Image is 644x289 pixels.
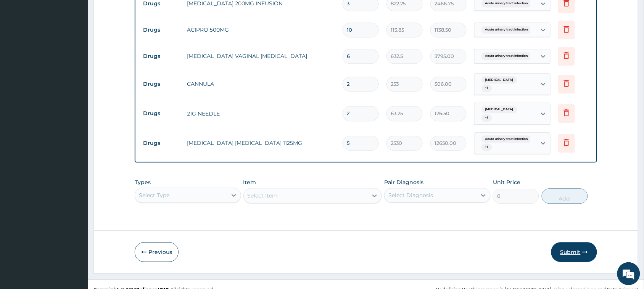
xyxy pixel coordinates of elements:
[139,49,183,63] td: Drugs
[14,38,31,57] img: d_794563401_company_1708531726252_794563401
[135,179,151,186] label: Types
[183,135,339,151] td: [MEDICAL_DATA] [MEDICAL_DATA] 1125MG
[183,48,339,64] td: [MEDICAL_DATA] VAGINAL [MEDICAL_DATA]
[183,106,339,121] td: 21G NEEDLE
[481,84,492,92] span: + 1
[139,191,169,199] div: Select Type
[551,242,597,262] button: Submit
[139,23,183,37] td: Drugs
[481,52,532,60] span: Acute urinary tract infection
[481,106,517,113] span: [MEDICAL_DATA]
[40,43,128,53] div: Chat with us now
[183,76,339,92] td: CANNULA
[183,22,339,37] td: ACIPRO 500MG
[243,178,256,186] label: Item
[481,76,517,84] span: [MEDICAL_DATA]
[139,136,183,150] td: Drugs
[4,208,145,235] textarea: Type your message and hit 'Enter'
[384,178,423,186] label: Pair Diagnosis
[44,96,105,173] span: We're online!
[481,143,492,151] span: + 1
[388,191,433,199] div: Select Diagnosis
[125,4,143,22] div: Minimize live chat window
[493,178,520,186] label: Unit Price
[139,106,183,120] td: Drugs
[481,26,532,34] span: Acute urinary tract infection
[542,188,588,204] button: Add
[135,242,179,262] button: Previous
[481,114,492,122] span: + 1
[139,77,183,91] td: Drugs
[481,135,532,143] span: Acute urinary tract infection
